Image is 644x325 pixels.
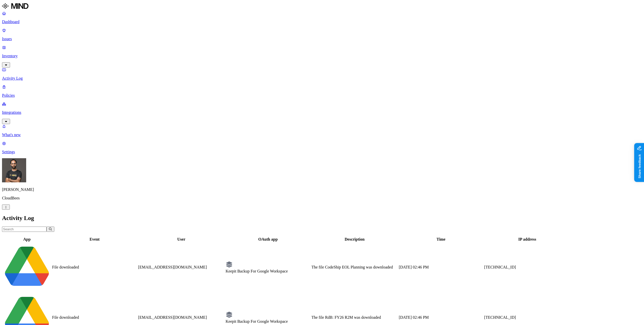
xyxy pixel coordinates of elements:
[2,2,28,10] img: MIND
[52,237,137,242] div: Event
[2,93,642,98] p: Policies
[138,265,207,269] span: [EMAIL_ADDRESS][DOMAIN_NAME]
[2,45,642,67] a: Inventory
[226,261,233,268] img: fallback icon
[399,237,483,242] div: Time
[138,237,225,242] div: User
[2,85,642,98] a: Policies
[2,133,642,137] p: What's new
[138,315,207,319] span: [EMAIL_ADDRESS][DOMAIN_NAME]
[311,237,398,242] div: Description
[2,28,642,41] a: Issues
[2,124,642,137] a: What's new
[3,243,51,291] img: google-drive.svg
[484,265,570,269] div: [TECHNICAL_ID]
[311,315,398,320] div: The file RdB: FY26 R2M was downloaded
[2,20,642,24] p: Dashboard
[2,158,26,182] img: Ohad Abarbanel
[2,196,642,200] p: CloudBees
[2,227,47,232] input: Search
[226,319,310,324] div: Keepit Backup For Google Workspace
[2,68,642,81] a: Activity Log
[2,54,642,58] p: Inventory
[2,11,642,24] a: Dashboard
[2,141,642,154] a: Settings
[399,265,429,269] span: [DATE] 02:46 PM
[2,2,642,11] a: MIND
[399,315,429,319] span: [DATE] 02:46 PM
[52,265,137,269] div: File downloaded
[484,315,570,320] div: [TECHNICAL_ID]
[2,150,642,154] p: Settings
[2,215,642,222] h2: Activity Log
[2,102,642,123] a: Integrations
[3,237,51,242] div: App
[2,37,642,41] p: Issues
[226,311,233,318] img: fallback icon
[311,265,398,269] div: The file CodeShip EOL Planning was downloaded
[52,315,137,320] div: File downloaded
[2,76,642,81] p: Activity Log
[484,237,570,242] div: IP address
[226,237,310,242] div: OAuth app
[226,269,310,274] div: Keepit Backup For Google Workspace
[2,110,642,115] p: Integrations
